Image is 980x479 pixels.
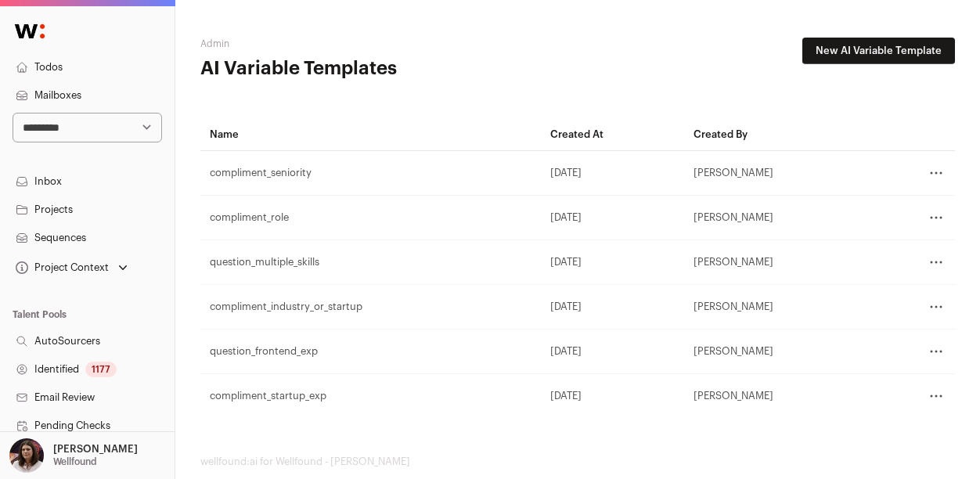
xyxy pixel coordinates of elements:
td: [DATE] [541,151,684,196]
td: [DATE] [541,330,684,374]
p: Wellfound [53,456,97,468]
td: [DATE] [541,240,684,285]
td: [DATE] [541,374,684,419]
td: [PERSON_NAME] [684,240,880,285]
button: Open dropdown [6,438,141,473]
td: compliment_startup_exp [200,374,541,419]
button: Open dropdown [13,257,131,279]
td: [PERSON_NAME] [684,374,880,419]
img: Wellfound [6,16,53,47]
td: compliment_seniority [200,151,541,196]
td: [PERSON_NAME] [684,151,880,196]
div: Project Context [13,261,109,274]
td: [PERSON_NAME] [684,196,880,240]
td: [DATE] [541,196,684,240]
td: compliment_industry_or_startup [200,285,541,330]
th: Name [200,119,541,151]
td: compliment_role [200,196,541,240]
td: [PERSON_NAME] [684,330,880,374]
a: New AI Variable Template [802,38,955,64]
th: Created By [684,119,880,151]
th: Created At [541,119,684,151]
h1: AI Variable Templates [200,56,452,81]
td: [DATE] [541,285,684,330]
p: [PERSON_NAME] [53,443,138,456]
td: question_frontend_exp [200,330,541,374]
img: 13179837-medium_jpg [9,438,44,473]
footer: wellfound:ai for Wellfound - [PERSON_NAME] [200,456,955,468]
a: Admin [200,39,229,49]
div: 1177 [85,362,117,377]
td: question_multiple_skills [200,240,541,285]
td: [PERSON_NAME] [684,285,880,330]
